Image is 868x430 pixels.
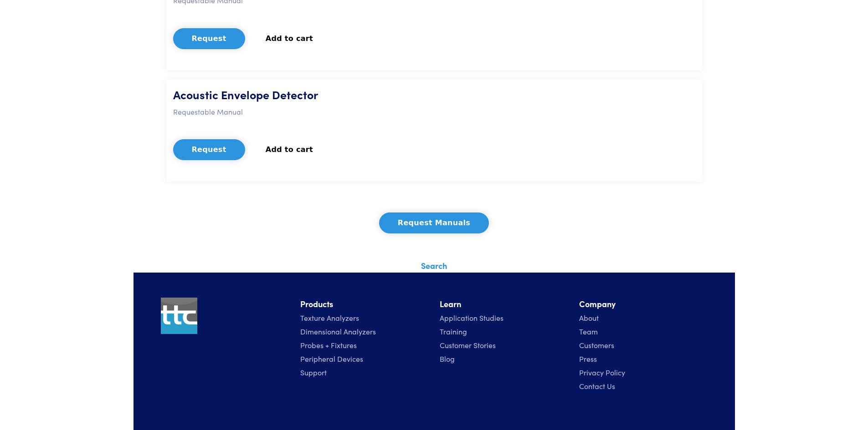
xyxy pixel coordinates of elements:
[300,367,327,377] a: Support
[579,367,625,377] a: Privacy Policy
[300,354,363,364] a: Peripheral Devices
[300,298,429,311] li: Products
[579,340,614,350] a: Customers
[173,86,695,102] h5: Acoustic Envelope Detector
[173,139,245,160] button: Request
[300,326,376,336] a: Dimensional Analyzers
[440,340,496,350] a: Customer Stories
[440,354,455,364] a: Blog
[161,298,197,334] img: ttc_logo_1x1_v1.0.png
[300,313,359,323] a: Texture Analyzers
[579,354,597,364] a: Press
[173,28,245,49] button: Request
[247,29,331,49] button: Add to cart
[379,212,489,233] button: Request Manuals
[247,140,331,160] button: Add to cart
[579,313,599,323] a: About
[440,313,503,323] a: Application Studies
[579,381,615,391] a: Contact Us
[579,298,708,311] li: Company
[579,326,598,336] a: Team
[173,106,695,118] p: Requestable Manual
[421,260,447,271] a: Search
[440,298,568,311] li: Learn
[440,326,467,336] a: Training
[300,340,357,350] a: Probes + Fixtures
